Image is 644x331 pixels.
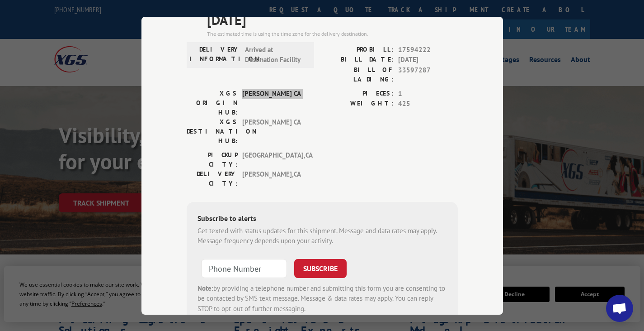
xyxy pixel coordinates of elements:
span: 17594222 [398,44,458,55]
label: WEIGHT: [322,99,394,109]
label: BILL DATE: [322,55,394,65]
a: Open chat [606,295,633,322]
label: XGS ORIGIN HUB: [187,88,238,117]
label: DELIVERY INFORMATION: [189,44,240,65]
label: PROBILL: [322,44,394,55]
input: Phone Number [201,259,287,278]
span: Arrived at Destination Facility [245,44,306,65]
label: DELIVERY CITY: [187,169,238,188]
span: 33597287 [398,65,458,84]
span: [PERSON_NAME] CA [242,88,303,117]
strong: Note: [197,283,213,292]
label: PICKUP CITY: [187,150,238,169]
div: by providing a telephone number and submitting this form you are consenting to be contacted by SM... [197,283,447,314]
span: [PERSON_NAME] , CA [242,169,303,188]
label: XGS DESTINATION HUB: [187,117,238,145]
span: 425 [398,99,458,109]
label: PIECES: [322,88,394,99]
span: 1 [398,88,458,99]
span: [DATE] [207,9,458,29]
span: [PERSON_NAME] CA [242,117,303,145]
div: The estimated time is using the time zone for the delivery destination. [207,29,458,38]
label: BILL OF LADING: [322,65,394,84]
div: Subscribe to alerts [197,212,447,225]
span: [GEOGRAPHIC_DATA] , CA [242,150,303,169]
button: SUBSCRIBE [294,259,347,278]
div: Get texted with status updates for this shipment. Message and data rates may apply. Message frequ... [197,225,447,246]
span: [DATE] [398,55,458,65]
